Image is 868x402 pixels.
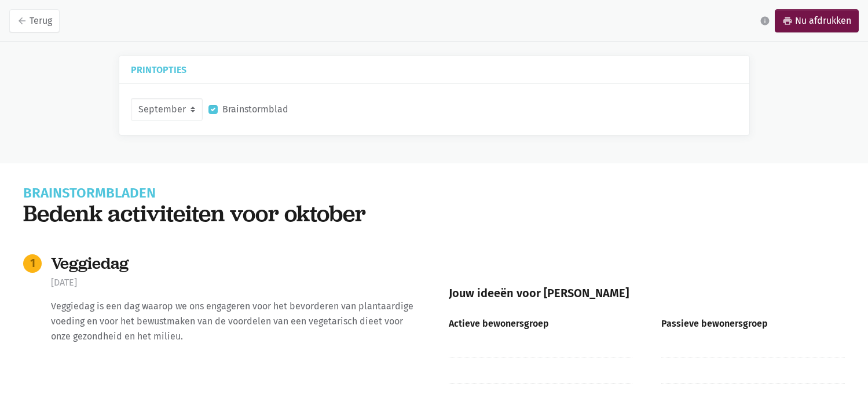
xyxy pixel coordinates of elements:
[23,254,42,273] div: 1
[775,9,859,32] a: printNu afdrukken
[222,102,288,117] label: Brainstormblad
[17,16,27,26] i: arrow_back
[782,16,793,26] i: print
[51,299,420,343] p: Veggiedag is een dag waarop we ons engageren voor het bevorderen van plantaardige voeding en voor...
[51,275,420,343] div: [DATE]
[131,65,738,74] h5: Printopties
[449,319,632,343] h6: Actieve bewonersgroep
[9,9,60,32] a: arrow_backTerug
[760,16,770,26] i: info
[23,187,845,200] h1: Brainstormbladen
[661,319,845,343] h6: Passieve bewonersgroep
[23,200,845,226] h1: Bedenk activiteiten voor oktober
[449,259,845,300] h5: Jouw ideeën voor [PERSON_NAME]
[51,254,411,273] div: Veggiedag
